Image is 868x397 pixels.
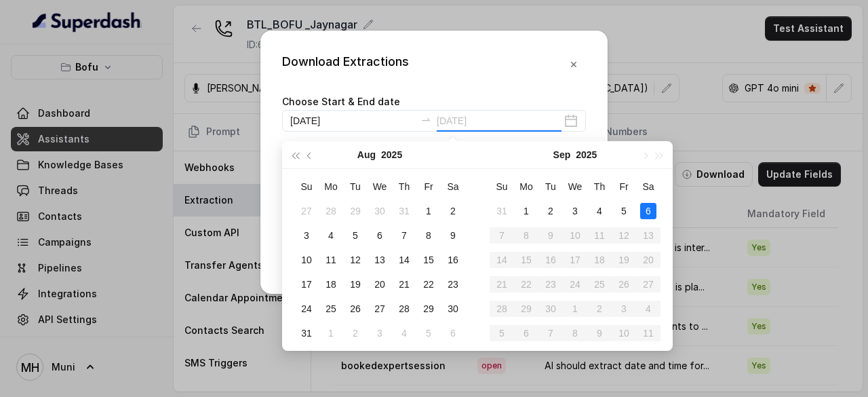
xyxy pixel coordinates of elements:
[563,199,587,223] td: 2025-09-03
[368,248,392,272] td: 2025-08-13
[416,272,441,297] td: 2025-08-22
[396,252,412,268] div: 14
[319,248,343,272] td: 2025-08-11
[298,203,315,219] div: 27
[420,301,437,317] div: 29
[612,199,636,223] td: 2025-09-05
[368,321,392,345] td: 2025-09-03
[282,52,409,77] div: Download Extractions
[323,203,339,219] div: 28
[494,203,510,219] div: 31
[416,248,441,272] td: 2025-08-15
[587,199,612,223] td: 2025-09-04
[368,223,392,248] td: 2025-08-06
[298,276,315,292] div: 17
[441,223,465,248] td: 2025-08-09
[420,114,431,125] span: to
[294,199,319,223] td: 2025-07-27
[445,252,461,268] div: 16
[294,223,319,248] td: 2025-08-03
[368,174,392,199] th: We
[396,276,412,292] div: 21
[319,223,343,248] td: 2025-08-04
[563,174,587,199] th: We
[416,223,441,248] td: 2025-08-08
[490,199,514,223] td: 2025-08-31
[514,174,538,199] th: Mo
[347,227,363,244] div: 5
[319,272,343,297] td: 2025-08-18
[587,174,612,199] th: Th
[591,203,608,219] div: 4
[319,297,343,321] td: 2025-08-25
[542,203,559,219] div: 2
[392,297,416,321] td: 2025-08-28
[343,297,368,321] td: 2025-08-26
[441,321,465,345] td: 2025-09-06
[347,325,363,341] div: 2
[441,248,465,272] td: 2025-08-16
[445,203,461,219] div: 2
[372,276,388,292] div: 20
[445,301,461,317] div: 30
[445,276,461,292] div: 23
[640,203,656,219] div: 6
[636,174,660,199] th: Sa
[294,297,319,321] td: 2025-08-24
[290,113,415,128] input: Start date
[396,301,412,317] div: 28
[357,141,376,168] button: Aug
[396,227,412,244] div: 7
[490,174,514,199] th: Su
[372,227,388,244] div: 6
[323,227,339,244] div: 4
[392,248,416,272] td: 2025-08-14
[392,174,416,199] th: Th
[368,272,392,297] td: 2025-08-20
[347,252,363,268] div: 12
[372,203,388,219] div: 30
[420,325,437,341] div: 5
[319,199,343,223] td: 2025-07-28
[298,325,315,341] div: 31
[298,227,315,244] div: 3
[616,203,632,219] div: 5
[420,227,437,244] div: 8
[298,301,315,317] div: 24
[323,276,339,292] div: 18
[420,252,437,268] div: 15
[381,141,402,168] button: 2025
[514,199,538,223] td: 2025-09-01
[441,174,465,199] th: Sa
[343,321,368,345] td: 2025-09-02
[294,174,319,199] th: Su
[518,203,534,219] div: 1
[441,297,465,321] td: 2025-08-30
[347,276,363,292] div: 19
[553,141,571,168] button: Sep
[445,227,461,244] div: 9
[420,203,437,219] div: 1
[396,325,412,341] div: 4
[441,272,465,297] td: 2025-08-23
[416,297,441,321] td: 2025-08-29
[372,325,388,341] div: 3
[416,199,441,223] td: 2025-08-01
[416,321,441,345] td: 2025-09-05
[343,272,368,297] td: 2025-08-19
[319,174,343,199] th: Mo
[323,252,339,268] div: 11
[396,203,412,219] div: 31
[445,325,461,341] div: 6
[343,199,368,223] td: 2025-07-29
[294,321,319,345] td: 2025-08-31
[294,272,319,297] td: 2025-08-17
[392,199,416,223] td: 2025-07-31
[323,325,339,341] div: 1
[368,199,392,223] td: 2025-07-30
[372,252,388,268] div: 13
[347,203,363,219] div: 29
[343,248,368,272] td: 2025-08-12
[420,114,431,125] span: swap-right
[636,199,660,223] td: 2025-09-06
